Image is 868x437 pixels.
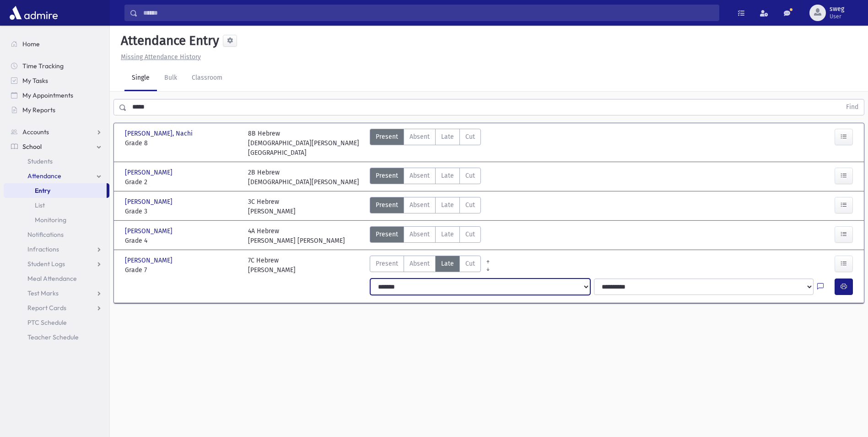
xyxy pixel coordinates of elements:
[376,229,398,239] span: Present
[27,260,65,268] span: Student Logs
[370,256,481,275] div: AttTypes
[410,229,430,239] span: Absent
[841,99,864,115] button: Find
[441,259,454,268] span: Late
[370,168,481,187] div: AttTypes
[22,62,64,70] span: Time Tracking
[248,256,296,275] div: 7C Hebrew [PERSON_NAME]
[125,256,174,265] span: [PERSON_NAME]
[125,177,239,187] span: Grade 2
[27,157,53,165] span: Students
[27,230,64,239] span: Notifications
[22,128,49,136] span: Accounts
[125,207,239,216] span: Grade 3
[465,229,475,239] span: Cut
[27,245,59,253] span: Infractions
[22,106,55,114] span: My Reports
[376,171,398,180] span: Present
[125,197,174,207] span: [PERSON_NAME]
[465,132,475,142] span: Cut
[27,289,59,297] span: Test Marks
[465,171,475,180] span: Cut
[22,91,73,99] span: My Appointments
[248,226,345,246] div: 4A Hebrew [PERSON_NAME] [PERSON_NAME]
[370,129,481,158] div: AttTypes
[465,200,475,210] span: Cut
[4,286,109,300] a: Test Marks
[35,216,66,224] span: Monitoring
[370,226,481,246] div: AttTypes
[22,40,40,48] span: Home
[4,183,107,198] a: Entry
[125,138,239,148] span: Grade 8
[4,227,109,242] a: Notifications
[410,132,430,142] span: Absent
[4,37,109,51] a: Home
[410,259,430,268] span: Absent
[410,200,430,210] span: Absent
[4,198,109,213] a: List
[27,274,77,283] span: Meal Attendance
[376,132,398,142] span: Present
[117,53,201,61] a: Missing Attendance History
[35,186,50,195] span: Entry
[248,129,362,158] div: 8B Hebrew [DEMOGRAPHIC_DATA][PERSON_NAME][GEOGRAPHIC_DATA]
[4,300,109,315] a: Report Cards
[125,168,174,177] span: [PERSON_NAME]
[248,197,296,216] div: 3C Hebrew [PERSON_NAME]
[4,73,109,88] a: My Tasks
[22,76,48,85] span: My Tasks
[441,200,454,210] span: Late
[121,53,201,61] u: Missing Attendance History
[124,66,157,91] a: Single
[4,330,109,344] a: Teacher Schedule
[4,88,109,103] a: My Appointments
[410,171,430,180] span: Absent
[465,259,475,268] span: Cut
[27,172,61,180] span: Attendance
[4,139,109,154] a: School
[376,259,398,268] span: Present
[4,213,109,227] a: Monitoring
[248,168,359,187] div: 2B Hebrew [DEMOGRAPHIC_DATA][PERSON_NAME]
[4,154,109,169] a: Students
[4,103,109,117] a: My Reports
[441,229,454,239] span: Late
[22,142,42,151] span: School
[7,4,60,22] img: AdmirePro
[370,197,481,216] div: AttTypes
[27,304,66,312] span: Report Cards
[4,169,109,183] a: Attendance
[117,33,219,49] h5: Attendance Entry
[125,265,239,275] span: Grade 7
[441,171,454,180] span: Late
[4,315,109,330] a: PTC Schedule
[4,59,109,73] a: Time Tracking
[830,5,844,13] span: sweg
[138,5,719,21] input: Search
[4,125,109,139] a: Accounts
[441,132,454,142] span: Late
[830,13,844,20] span: User
[125,129,194,138] span: [PERSON_NAME], Nachi
[4,257,109,271] a: Student Logs
[125,236,239,246] span: Grade 4
[35,201,45,209] span: List
[157,66,184,91] a: Bulk
[4,242,109,257] a: Infractions
[184,66,230,91] a: Classroom
[27,333,79,341] span: Teacher Schedule
[4,271,109,286] a: Meal Attendance
[376,200,398,210] span: Present
[27,318,67,327] span: PTC Schedule
[125,226,174,236] span: [PERSON_NAME]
